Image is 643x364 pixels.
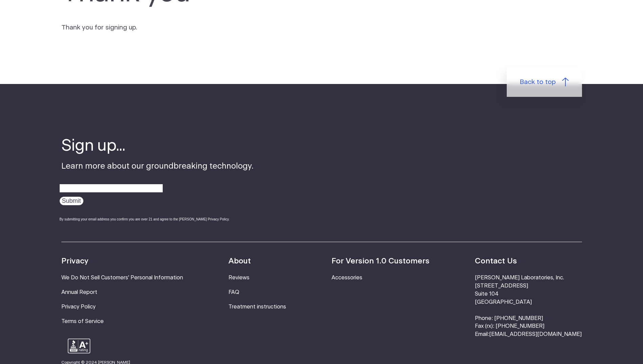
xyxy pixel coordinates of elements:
strong: Contact Us [475,257,517,265]
strong: For Version 1.0 Customers [331,257,429,265]
span: Thank you for signing up. [61,24,137,31]
h4: Sign up... [61,135,254,157]
input: Submit [60,197,83,205]
a: Back to top [507,68,582,97]
a: Reviews [228,275,249,280]
a: Terms of Service [61,319,104,324]
a: [EMAIL_ADDRESS][DOMAIN_NAME] [489,331,582,337]
div: Learn more about our groundbreaking technology. [61,135,254,228]
span: Back to top [520,78,556,87]
a: We Do Not Sell Customers' Personal Information [61,275,183,280]
a: Annual Report [61,290,97,295]
a: FAQ [228,290,239,295]
li: [PERSON_NAME] Laboratories, Inc. [STREET_ADDRESS] Suite 104 [GEOGRAPHIC_DATA] Phone: [PHONE_NUMBE... [475,274,582,339]
div: By submitting your email address you confirm you are over 21 and agree to the [PERSON_NAME] Priva... [60,217,254,222]
a: Privacy Policy [61,304,96,309]
a: Accessories [331,275,362,280]
strong: About [228,257,251,265]
a: Treatment instructions [228,304,286,309]
strong: Privacy [61,257,88,265]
